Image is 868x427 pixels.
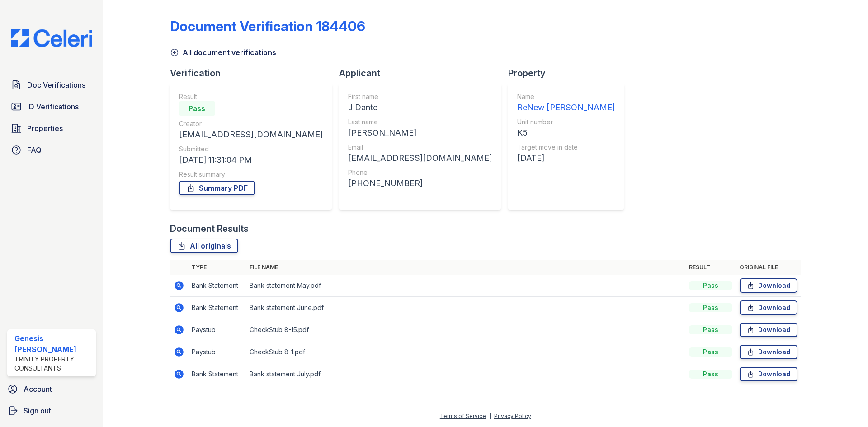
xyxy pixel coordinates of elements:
[179,170,323,179] div: Result summary
[14,333,92,355] div: Genesis [PERSON_NAME]
[4,29,99,47] img: CE_Logo_Blue-a8612792a0a2168367f1c8372b55b34899dd931a85d93a1a3d3e32e68fde9ad4.png
[517,92,615,114] a: Name ReNew [PERSON_NAME]
[740,367,797,381] a: Download
[27,145,42,155] span: FAQ
[179,101,215,116] div: Pass
[246,341,685,363] td: CheckStub 8-1.pdf
[188,319,246,341] td: Paystub
[517,101,615,114] div: ReNew [PERSON_NAME]
[517,143,615,152] div: Target move in date
[7,76,96,94] a: Doc Verifications
[736,260,801,275] th: Original file
[7,98,96,116] a: ID Verifications
[188,341,246,363] td: Paystub
[517,92,615,101] div: Name
[348,92,492,101] div: First name
[170,67,339,80] div: Verification
[517,127,615,139] div: K5
[246,275,685,297] td: Bank statement May.pdf
[830,391,859,418] iframe: chat widget
[27,101,79,112] span: ID Verifications
[170,18,365,34] div: Document Verification 184406
[179,145,323,154] div: Submitted
[27,80,85,90] span: Doc Verifications
[24,405,51,416] span: Sign out
[188,363,246,385] td: Bank Statement
[440,413,486,419] a: Terms of Service
[685,260,736,275] th: Result
[689,303,732,312] div: Pass
[170,47,276,58] a: All document verifications
[188,260,246,275] th: Type
[348,101,492,114] div: J'Dante
[740,323,797,337] a: Download
[179,92,323,101] div: Result
[517,117,615,127] div: Unit number
[689,325,732,334] div: Pass
[4,402,99,420] a: Sign out
[27,123,63,134] span: Properties
[246,363,685,385] td: Bank statement July.pdf
[170,222,249,235] div: Document Results
[494,413,531,419] a: Privacy Policy
[689,347,732,357] div: Pass
[348,143,492,152] div: Email
[740,345,797,359] a: Download
[489,413,491,419] div: |
[348,168,492,177] div: Phone
[689,281,732,290] div: Pass
[246,297,685,319] td: Bank statement June.pdf
[517,152,615,164] div: [DATE]
[740,278,797,293] a: Download
[4,380,99,398] a: Account
[170,239,238,253] a: All originals
[689,370,732,379] div: Pass
[740,300,797,315] a: Download
[246,319,685,341] td: CheckStub 8-15.pdf
[348,127,492,139] div: [PERSON_NAME]
[348,117,492,127] div: Last name
[188,297,246,319] td: Bank Statement
[24,384,52,394] span: Account
[348,177,492,190] div: [PHONE_NUMBER]
[7,119,96,137] a: Properties
[14,355,92,373] div: Trinity Property Consultants
[7,141,96,159] a: FAQ
[339,67,508,80] div: Applicant
[179,119,323,128] div: Creator
[348,152,492,164] div: [EMAIL_ADDRESS][DOMAIN_NAME]
[188,275,246,297] td: Bank Statement
[508,67,631,80] div: Property
[179,154,323,166] div: [DATE] 11:31:04 PM
[246,260,685,275] th: File name
[179,128,323,141] div: [EMAIL_ADDRESS][DOMAIN_NAME]
[179,181,255,195] a: Summary PDF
